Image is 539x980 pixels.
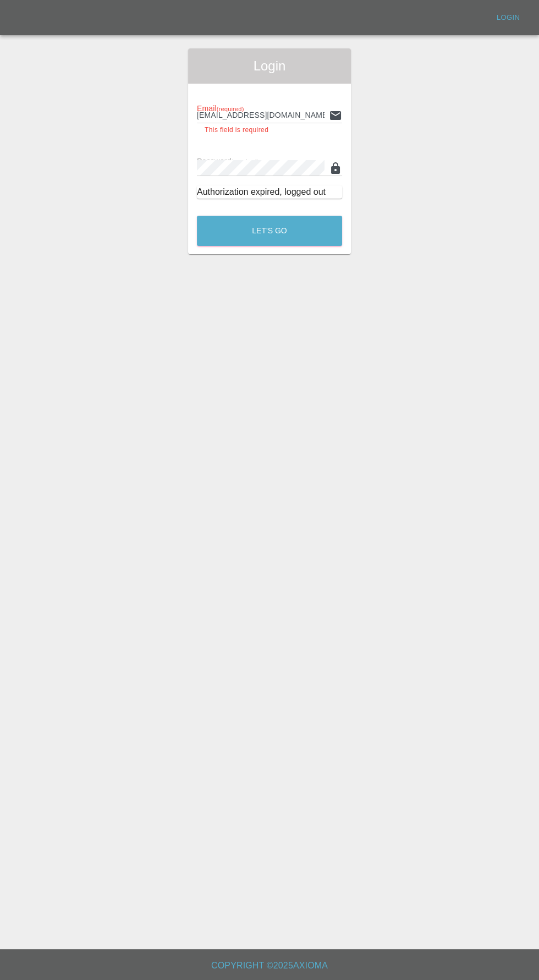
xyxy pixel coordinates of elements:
[205,125,334,136] p: This field is required
[197,104,244,113] span: Email
[197,157,258,166] span: Password
[9,958,530,973] h6: Copyright © 2025 Axioma
[197,185,342,199] div: Authorization expired, logged out
[232,158,259,165] small: (required)
[491,9,526,26] a: Login
[197,57,342,75] span: Login
[217,106,244,112] small: (required)
[197,216,342,246] button: Let's Go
